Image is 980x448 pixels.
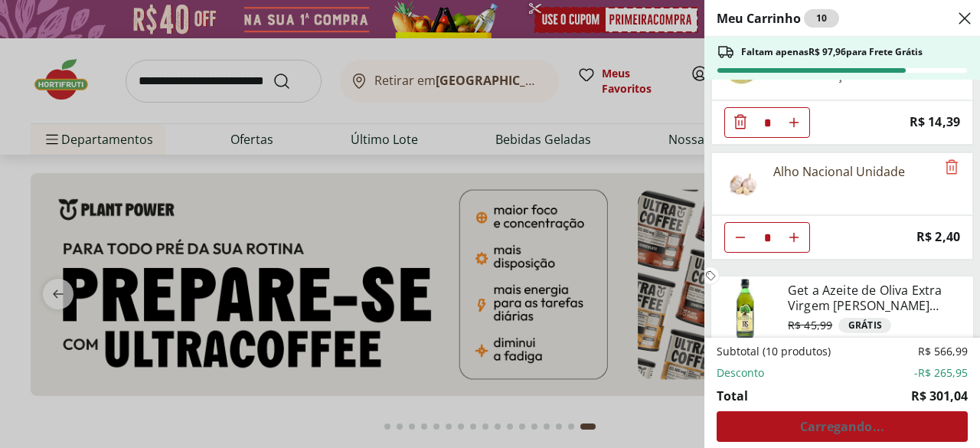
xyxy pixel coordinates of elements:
button: Diminuir Quantidade [725,222,756,253]
button: Aumentar Quantidade [779,222,809,253]
span: Desconto [717,365,764,381]
button: Remove [942,159,961,177]
span: R$ 2,40 [916,227,960,247]
h2: Meu Carrinho [717,9,839,28]
div: Alho Nacional Unidade [773,162,905,181]
input: Quantidade Atual [756,223,779,252]
img: Principal [711,276,779,342]
img: Principal [721,162,764,205]
span: R$ 45,99 [788,316,832,335]
input: Quantidade Atual [756,108,779,137]
span: R$ 14,39 [910,112,960,132]
button: Diminuir Quantidade [725,107,756,138]
span: R$ 566,99 [918,344,968,359]
span: -R$ 265,95 [914,365,968,381]
span: Total [717,387,748,405]
h3: Get a Azeite de Oliva Extra Virgem [PERSON_NAME] 500ml [788,283,964,313]
button: Aumentar Quantidade [779,107,809,138]
span: R$ 301,04 [911,387,968,405]
div: Free [838,318,891,333]
div: 10 [804,9,839,28]
span: Subtotal (10 produtos) [717,344,831,359]
span: Faltam apenas R$ 97,96 para Frete Grátis [741,46,923,58]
